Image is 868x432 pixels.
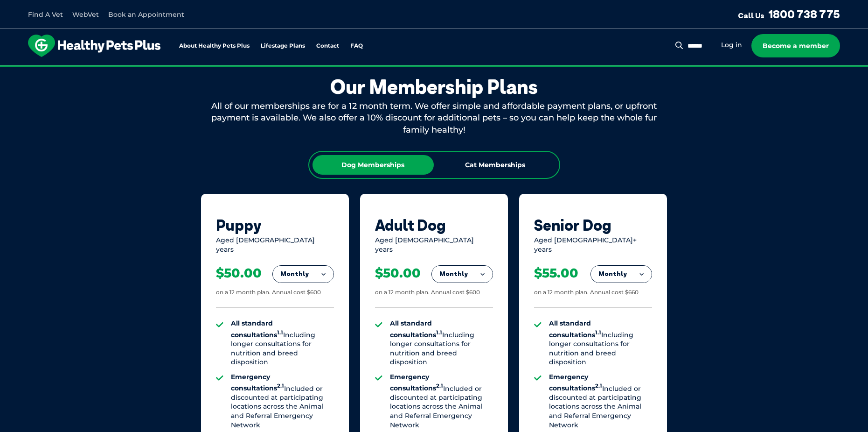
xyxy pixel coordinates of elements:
div: Cat Memberships [435,155,556,175]
div: Puppy [216,216,334,234]
button: Monthly [273,266,333,283]
button: Search [674,41,685,50]
li: Included or discounted at participating locations across the Animal and Referral Emergency Network [390,373,493,430]
li: Included or discounted at participating locations across the Animal and Referral Emergency Network [231,373,334,430]
a: Lifestage Plans [261,43,305,49]
strong: All standard consultations [231,319,283,339]
div: $50.00 [375,265,421,281]
a: About Healthy Pets Plus [179,43,250,49]
sup: 2.1 [277,383,284,390]
div: Aged [DEMOGRAPHIC_DATA] years [375,236,493,254]
div: Dog Memberships [312,155,434,175]
a: Log in [721,41,742,50]
li: Including longer consultations for nutrition and breed disposition [231,319,334,367]
strong: Emergency consultations [390,373,443,392]
li: Including longer consultations for nutrition and breed disposition [549,319,652,367]
div: on a 12 month plan. Annual cost $600 [375,289,480,297]
img: hpp-logo [28,35,160,57]
strong: All standard consultations [549,319,601,339]
button: Monthly [591,266,652,283]
a: WebVet [72,10,99,19]
div: Senior Dog [534,216,652,234]
div: All of our memberships are for a 12 month term. We offer simple and affordable payment plans, or ... [201,100,667,136]
div: on a 12 month plan. Annual cost $600 [216,289,321,297]
div: $55.00 [534,265,578,281]
div: Aged [DEMOGRAPHIC_DATA] years [216,236,334,254]
sup: 1.1 [595,329,601,336]
li: Including longer consultations for nutrition and breed disposition [390,319,493,367]
strong: Emergency consultations [549,373,602,392]
div: $50.00 [216,265,262,281]
sup: 1.1 [436,329,442,336]
strong: All standard consultations [390,319,442,339]
a: Book an Appointment [108,10,184,19]
div: on a 12 month plan. Annual cost $660 [534,289,639,297]
a: FAQ [350,43,363,49]
span: Proactive, preventative wellness program designed to keep your pet healthier and happier for longer [260,65,608,74]
a: Become a member [751,34,840,57]
li: Included or discounted at participating locations across the Animal and Referral Emergency Network [549,373,652,430]
sup: 2.1 [436,383,443,390]
strong: Emergency consultations [231,373,284,392]
button: Monthly [432,266,493,283]
sup: 2.1 [595,383,602,390]
div: Our Membership Plans [201,75,667,99]
a: Find A Vet [28,10,63,19]
span: Call Us [738,11,764,20]
a: Contact [316,43,339,49]
div: Adult Dog [375,216,493,234]
sup: 1.1 [277,329,283,336]
a: Call Us1800 738 775 [738,7,840,21]
div: Aged [DEMOGRAPHIC_DATA]+ years [534,236,652,254]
